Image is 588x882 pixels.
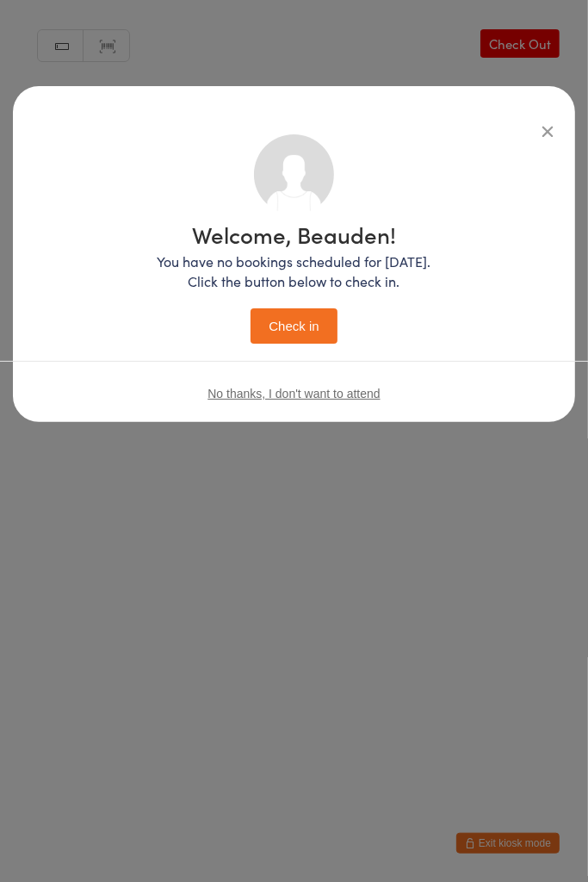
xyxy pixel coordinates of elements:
p: You have no bookings scheduled for [DATE]. Click the button below to check in. [158,252,431,291]
img: no_photo.png [254,134,334,214]
button: No thanks, I don't want to attend [207,387,380,401]
button: Check in [251,308,337,344]
h1: Welcome, Beauden! [158,223,431,245]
